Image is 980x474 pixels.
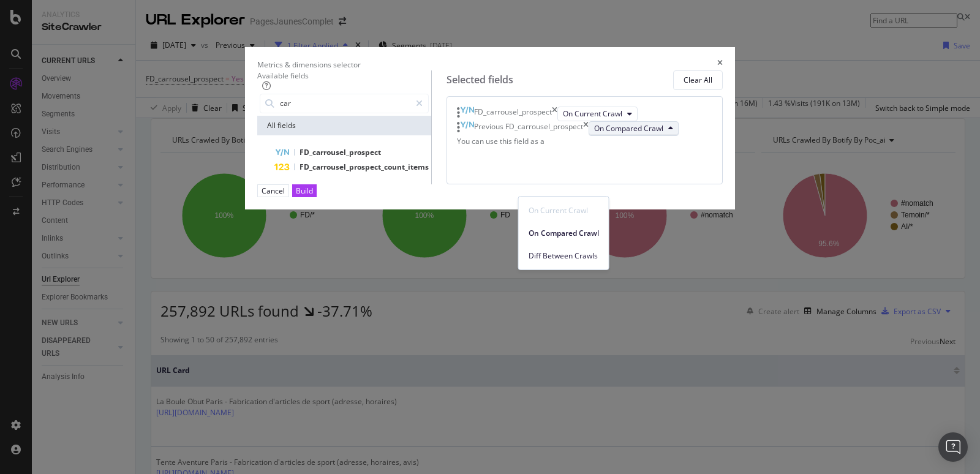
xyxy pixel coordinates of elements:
div: times [717,59,723,70]
div: times [583,121,589,136]
span: On Current Crawl [563,108,622,119]
div: All fields [257,116,431,135]
span: On Compared Crawl [529,228,599,239]
div: Cancel [262,186,285,196]
div: Selected fields [447,73,513,87]
button: Clear All [673,70,723,90]
div: FD_carrousel_prospecttimesOn Current Crawl [457,107,712,121]
div: Build [296,186,313,196]
div: Metrics & dimensions selector [257,59,361,70]
button: On Current Crawl [557,107,638,121]
button: On Compared Crawl [589,121,679,136]
div: Previous FD_carrousel_prospecttimesOn Compared Crawl [457,121,712,136]
button: Cancel [257,184,289,197]
div: You can use this field as a [457,136,712,146]
input: Search by field name [279,94,410,113]
div: Clear All [684,75,712,85]
button: Build [292,184,317,197]
span: Diff Between Crawls [529,250,599,261]
div: Available fields [257,70,431,81]
span: FD_carrousel_prospect_count_items [300,162,429,172]
span: On Current Crawl [529,205,599,216]
div: Open Intercom Messenger [938,432,968,462]
div: Previous FD_carrousel_prospect [474,121,583,136]
span: On Compared Crawl [594,123,663,134]
div: FD_carrousel_prospect [474,107,552,121]
span: FD_carrousel_prospect [300,147,381,157]
div: times [552,107,557,121]
div: modal [245,47,735,209]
